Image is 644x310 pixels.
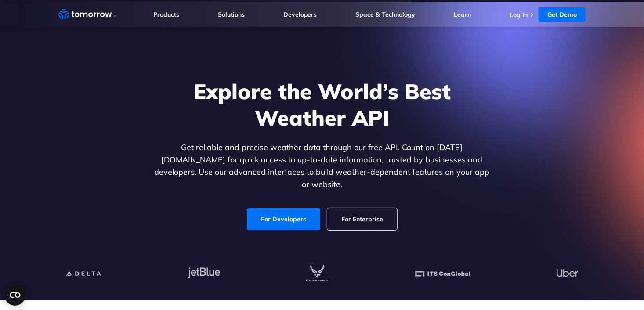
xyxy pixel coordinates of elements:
[152,141,492,191] p: Get reliable and precise weather data through our free API. Count on [DATE][DOMAIN_NAME] for quic...
[539,7,586,22] a: Get Demo
[152,78,492,131] h1: Explore the World’s Best Weather API
[58,8,116,21] a: Home link
[247,208,320,230] a: For Developers
[454,11,471,18] a: Learn
[355,11,415,18] a: Space & Technology
[510,11,528,19] a: Log In
[327,208,397,230] a: For Enterprise
[283,11,317,18] a: Developers
[218,11,245,18] a: Solutions
[4,285,25,306] button: Open CMP widget
[153,11,179,18] a: Products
